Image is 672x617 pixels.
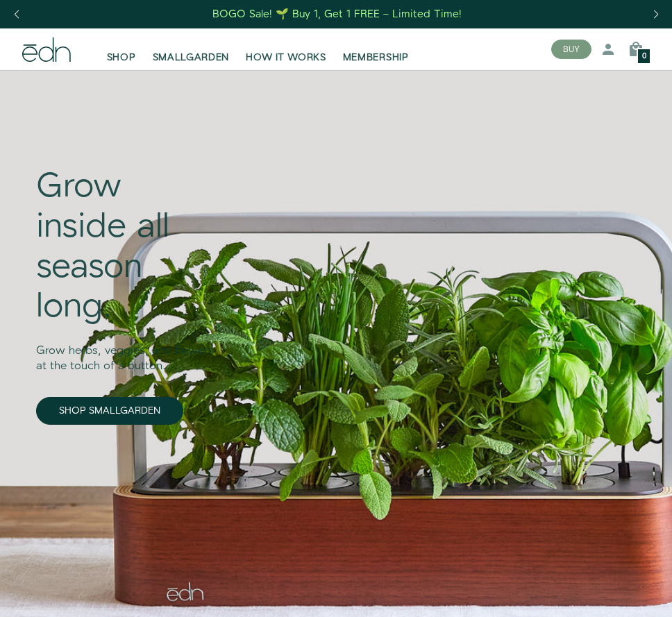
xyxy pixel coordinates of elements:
span: MEMBERSHIP [343,51,409,65]
a: MEMBERSHIP [335,34,417,65]
iframe: Opens a widget where you can find more information [565,575,658,610]
span: SMALLGARDEN [153,51,230,65]
div: Grow herbs, veggies, and flowers at the touch of a button. [36,328,217,375]
span: SHOP [107,51,136,65]
div: Grow inside all season long. [36,167,217,327]
a: BOGO Sale! 🌱 Buy 1, Get 1 FREE – Limited Time! [212,3,464,25]
a: SHOP SMALLGARDEN [36,397,183,425]
span: 0 [642,53,646,60]
a: SHOP [99,34,144,65]
a: SMALLGARDEN [144,34,238,65]
span: HOW IT WORKS [246,51,326,65]
div: BOGO Sale! 🌱 Buy 1, Get 1 FREE – Limited Time! [212,7,462,22]
a: HOW IT WORKS [237,34,334,65]
button: BUY [551,40,591,59]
